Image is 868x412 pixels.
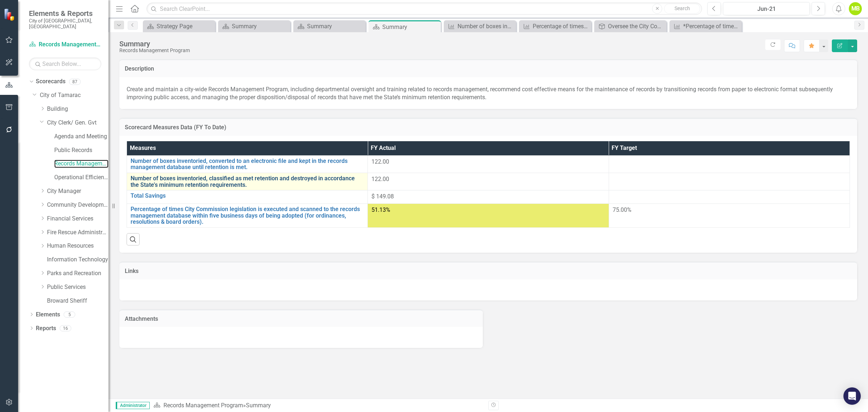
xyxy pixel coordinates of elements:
[371,176,389,182] span: 122.00
[726,5,807,13] div: Jun-21
[664,4,700,14] button: Search
[613,206,631,213] span: 75.00%
[54,173,109,182] a: Operational Efficiency
[125,316,477,322] h3: Attachments
[54,146,109,155] a: Public Records
[47,119,109,127] a: City Clerk/ Gen. Gvt
[54,160,109,168] a: Records Management Program
[533,22,590,31] div: Percentage of times City Commission legislation is executed and scanned to the records management...
[458,22,514,31] div: Number of boxes inventoried, converted to an electronic file and kept in the records management d...
[47,269,109,278] a: Parks and Recreation
[125,66,852,72] h3: Description
[220,22,289,31] a: Summary
[36,324,56,333] a: Reports
[47,256,109,264] a: Information Technology
[608,22,665,31] div: Oversee the City Commission agenda process.
[843,387,861,405] div: Open Intercom Messenger
[127,190,368,204] td: Double-Click to Edit Right Click for Context Menu
[163,402,243,409] a: Records Management Program
[119,40,190,48] div: Summary
[446,22,514,31] a: Number of boxes inventoried, converted to an electronic file and kept in the records management d...
[47,283,109,291] a: Public Services
[4,8,16,21] img: ClearPoint Strategy
[596,22,665,31] a: Oversee the City Commission agenda process.
[232,22,289,31] div: Summary
[29,58,101,70] input: Search Below...
[29,41,101,49] a: Records Management Program
[36,77,65,86] a: Scorecards
[683,22,740,31] div: *Percentage of times the Regular City Commission meeting agendas were posted for public review si...
[47,242,109,250] a: Human Resources
[157,22,213,31] div: Strategy Page
[145,22,213,31] a: Strategy Page
[47,105,109,113] a: Building
[69,79,81,85] div: 87
[116,402,150,409] span: Administrator
[246,402,271,409] div: Summary
[131,175,364,188] a: Number of boxes inventoried, classified as met retention and destroyed in accordance the State’s ...
[307,22,364,31] div: Summary
[47,297,109,305] a: Broward Sheriff
[47,201,109,209] a: Community Development
[127,84,850,102] p: Create and maintain a city-wide Records Management Program, including departmental oversight and ...
[127,173,368,190] td: Double-Click to Edit Right Click for Context Menu
[131,206,364,225] a: Percentage of times City Commission legislation is executed and scanned to the records management...
[127,204,368,228] td: Double-Click to Edit Right Click for Context Menu
[371,158,389,165] span: 122.00
[29,18,101,30] small: City of [GEOGRAPHIC_DATA], [GEOGRAPHIC_DATA]
[40,91,109,100] a: City of Tamarac
[146,3,702,15] input: Search ClearPoint...
[60,325,71,331] div: 16
[36,311,60,319] a: Elements
[371,206,390,213] span: 51.13%
[119,48,190,53] div: Records Management Program
[153,402,483,410] div: »
[723,2,810,15] button: Jun-21
[125,268,852,274] h3: Links
[131,158,364,171] a: Number of boxes inventoried, converted to an electronic file and kept in the records management d...
[671,22,740,31] a: *Percentage of times the Regular City Commission meeting agendas were posted for public review si...
[382,22,439,31] div: Summary
[29,9,101,18] span: Elements & Reports
[54,133,109,141] a: Agenda and Meeting
[371,193,394,200] span: $ 149.08
[47,228,109,237] a: Fire Rescue Administration
[675,5,690,11] span: Search
[131,193,364,199] a: Total Savings
[849,2,862,15] button: MB
[47,187,109,196] a: City Manager
[47,215,109,223] a: Financial Services
[295,22,364,31] a: Summary
[521,22,590,31] a: Percentage of times City Commission legislation is executed and scanned to the records management...
[64,311,75,318] div: 5
[125,124,852,131] h3: Scorecard Measures Data (FY To Date)
[127,155,368,173] td: Double-Click to Edit Right Click for Context Menu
